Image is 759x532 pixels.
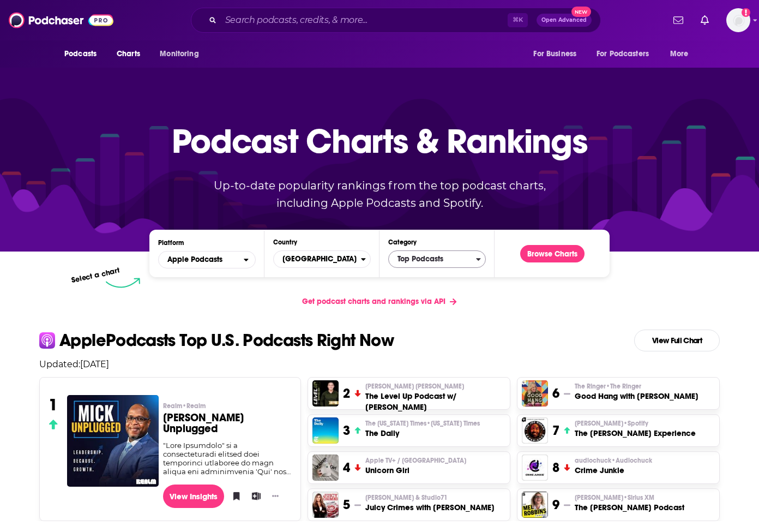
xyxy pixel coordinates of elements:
span: • The Ringer [606,382,641,390]
button: Show profile menu [726,8,750,32]
span: Apple Podcasts [167,256,222,264]
a: View Insights [163,485,225,508]
p: Paul Alex Espinoza [365,382,505,391]
button: Browse Charts [520,245,585,262]
p: Mel Robbins • Sirius XM [575,493,684,502]
img: Good Hang with Amy Poehler [522,380,548,407]
span: • Realm [182,402,206,410]
span: More [670,46,689,62]
a: [PERSON_NAME]•Sirius XMThe [PERSON_NAME] Podcast [575,493,684,513]
span: Charts [117,46,140,62]
span: • Spotify [623,420,648,427]
img: Unicorn Girl [312,455,339,481]
a: Realm•Realm[PERSON_NAME] Unplugged [163,402,292,441]
button: Open AdvancedNew [537,14,592,27]
h3: Good Hang with [PERSON_NAME] [575,391,698,402]
h3: Juicy Crimes with [PERSON_NAME] [365,502,495,513]
p: Up-to-date popularity rankings from the top podcast charts, including Apple Podcasts and Spotify. [192,177,567,212]
span: New [571,7,591,17]
button: Categories [388,250,486,268]
span: • Audiochuck [611,457,652,464]
p: Updated: [DATE] [31,359,728,369]
button: open menu [57,44,111,64]
button: Add to List [248,488,259,504]
h3: 9 [552,497,559,513]
p: audiochuck • Audiochuck [575,456,652,465]
span: The [US_STATE] Times [365,419,480,428]
svg: Add a profile image [742,8,750,17]
h3: 2 [343,385,350,402]
span: [PERSON_NAME] [575,493,654,502]
span: For Podcasters [597,46,649,62]
span: Logged in as sarahhallprinc [726,8,750,32]
button: open menu [158,251,256,268]
h2: Platforms [158,251,256,268]
img: Mick Unplugged [67,395,159,487]
h3: The Level Up Podcast w/ [PERSON_NAME] [365,391,505,413]
span: The Ringer [575,382,641,391]
a: Get podcast charts and rankings via API [293,288,465,315]
span: Realm [163,402,206,410]
div: Search podcasts, credits, & more... [191,8,601,33]
a: [PERSON_NAME] & Studio71Juicy Crimes with [PERSON_NAME] [365,493,495,513]
span: • [US_STATE] Times [426,420,480,427]
a: The Level Up Podcast w/ Paul Alex [312,380,339,407]
span: For Business [533,46,576,62]
img: The Mel Robbins Podcast [522,492,548,518]
a: Charts [110,44,147,64]
button: open menu [662,44,702,64]
h3: The Daily [365,428,480,439]
h3: The [PERSON_NAME] Podcast [575,502,684,513]
a: The Ringer•The RingerGood Hang with [PERSON_NAME] [575,382,698,402]
a: The [US_STATE] Times•[US_STATE] TimesThe Daily [365,419,480,439]
a: Show notifications dropdown [669,11,688,29]
h3: 7 [552,422,559,439]
button: Show More Button [268,491,283,501]
img: select arrow [106,278,140,288]
span: Get podcast charts and rankings via API [302,297,445,306]
p: Realm • Realm [163,402,292,410]
h3: Unicorn Girl [365,465,466,476]
h3: 1 [49,395,58,415]
a: Show notifications dropdown [696,11,713,29]
img: Juicy Crimes with Heather McDonald [312,492,339,518]
span: audiochuck [575,456,652,465]
a: The Daily [312,417,339,444]
p: The New York Times • New York Times [365,419,480,428]
span: Apple TV+ / [GEOGRAPHIC_DATA] [365,456,466,465]
p: Joe Rogan • Spotify [575,419,696,428]
a: [PERSON_NAME]•SpotifyThe [PERSON_NAME] Experience [575,419,696,439]
p: Heather McDonald & Studio71 [365,493,495,502]
input: Search podcasts, credits, & more... [221,11,508,29]
a: audiochuck•AudiochuckCrime Junkie [575,456,652,476]
span: • Sirius XM [623,494,654,501]
img: Podchaser - Follow, Share and Rate Podcasts [9,10,113,31]
span: [GEOGRAPHIC_DATA] [274,250,361,268]
img: Crime Junkie [522,455,548,481]
button: open menu [526,44,590,64]
span: Open Advanced [541,17,587,23]
a: The Joe Rogan Experience [522,417,548,444]
h3: 4 [343,459,350,476]
span: Top Podcasts [389,250,476,268]
h3: 6 [552,385,559,402]
h3: The [PERSON_NAME] Experience [575,428,696,439]
span: [PERSON_NAME] & Studio71 [365,493,448,502]
div: "Lore Ipsumdolo" si a consecteturadi elitsed doei temporinci utlaboree do magn aliqua eni adminim... [163,441,292,476]
p: The Ringer • The Ringer [575,382,698,391]
h3: Crime Junkie [575,465,652,476]
p: Podcast Charts & Rankings [172,105,588,176]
